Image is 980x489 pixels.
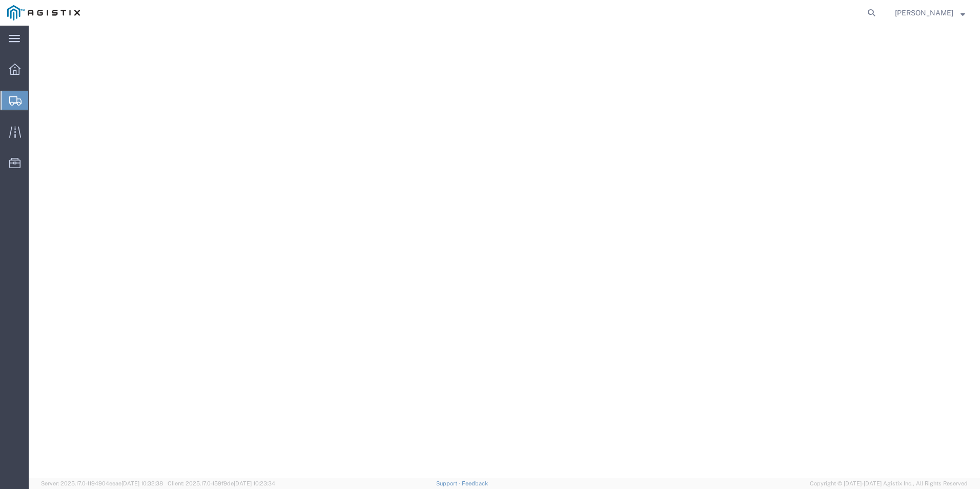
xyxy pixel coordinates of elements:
[436,480,462,486] a: Support
[810,479,968,488] span: Copyright © [DATE]-[DATE] Agistix Inc., All Rights Reserved
[121,480,163,486] span: [DATE] 10:32:38
[234,480,275,486] span: [DATE] 10:23:34
[7,5,80,21] img: logo
[895,7,953,18] span: Corey Keys
[41,480,163,486] span: Server: 2025.17.0-1194904eeae
[462,480,488,486] a: Feedback
[894,7,966,19] button: [PERSON_NAME]
[29,26,980,478] iframe: FS Legacy Container
[168,480,275,486] span: Client: 2025.17.0-159f9de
